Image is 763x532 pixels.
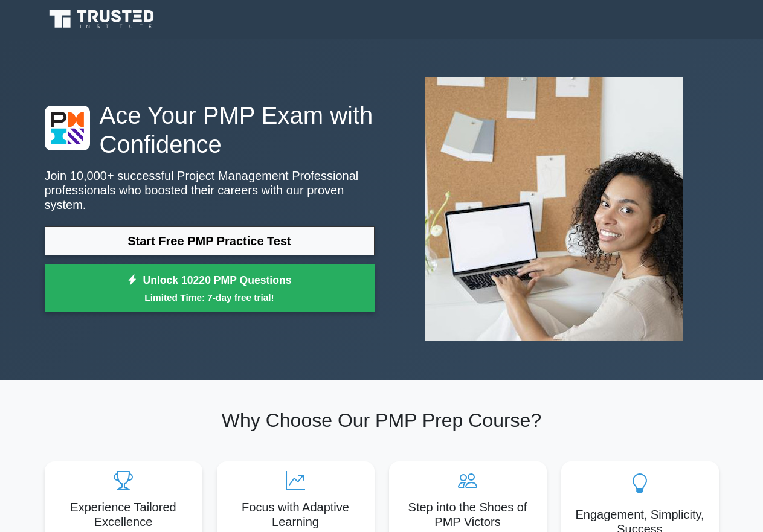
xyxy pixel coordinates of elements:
small: Limited Time: 7-day free trial! [60,290,359,304]
h2: Why Choose Our PMP Prep Course? [45,409,719,432]
a: Unlock 10220 PMP QuestionsLimited Time: 7-day free trial! [45,264,375,313]
a: Start Free PMP Practice Test [45,226,375,255]
p: Join 10,000+ successful Project Management Professional professionals who boosted their careers w... [45,168,375,212]
h1: Ace Your PMP Exam with Confidence [45,101,375,159]
h5: Step into the Shoes of PMP Victors [399,500,537,529]
h5: Focus with Adaptive Learning [227,500,365,529]
h5: Experience Tailored Excellence [54,500,193,529]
